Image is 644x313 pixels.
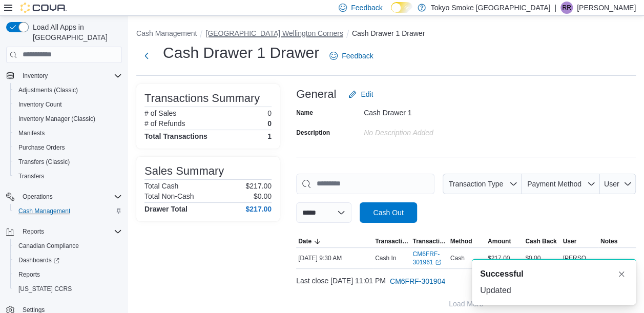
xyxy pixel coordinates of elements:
a: CM6FRF-301961External link [412,250,446,266]
h3: General [296,88,336,100]
span: Transaction Type [449,180,504,188]
button: Adjustments (Classic) [10,83,126,97]
span: Inventory Manager (Classic) [18,115,95,123]
span: Dashboards [14,254,122,266]
p: $0.00 [254,192,272,200]
p: [PERSON_NAME] [577,2,636,14]
h4: 1 [267,132,272,140]
button: Transaction Type [443,174,522,194]
button: Inventory [2,69,126,83]
span: Feedback [351,3,382,13]
a: Inventory Count [14,98,66,111]
span: User [604,180,619,188]
a: Transfers (Classic) [14,156,74,168]
p: | [554,2,556,14]
span: Inventory [23,72,48,80]
a: Canadian Compliance [14,240,83,252]
button: Payment Method [522,174,599,194]
h1: Cash Drawer 1 Drawer [163,43,319,63]
a: Dashboards [14,254,64,266]
button: Transaction # [410,235,448,247]
span: CM6FRF-301904 [390,276,445,286]
button: CM6FRF-301904 [386,271,449,291]
span: RR [562,2,571,14]
span: Transfers [18,172,44,180]
span: Reports [14,268,122,281]
button: Cash Management [136,29,197,37]
input: Dark Mode [391,2,412,13]
div: Updated [480,284,628,297]
button: Purchase Orders [10,140,126,155]
button: Transfers [10,169,126,183]
h3: Transactions Summary [144,92,260,105]
button: Transaction Type [373,235,410,247]
button: User [560,235,598,247]
a: Inventory Manager (Classic) [14,113,99,125]
button: Amount [486,235,523,247]
span: Transaction Type [375,237,408,245]
button: Reports [10,267,126,282]
span: Inventory Count [18,100,62,109]
span: Operations [23,193,53,201]
button: Cash Drawer 1 Drawer [352,29,425,37]
a: Feedback [325,46,377,66]
span: Dashboards [18,256,59,264]
h4: Drawer Total [144,205,188,213]
span: Cash Management [18,207,70,215]
button: Inventory [18,70,52,82]
div: No Description added [364,124,501,137]
span: Feedback [342,51,373,61]
a: [US_STATE] CCRS [14,283,76,295]
span: Notes [600,237,617,245]
span: Washington CCRS [14,283,122,295]
span: Cash Back [525,237,556,245]
button: Inventory Count [10,97,126,112]
span: Canadian Compliance [14,240,122,252]
div: Last close [DATE] 11:01 PM [296,271,636,291]
span: Reports [18,270,40,279]
a: Adjustments (Classic) [14,84,82,96]
span: Manifests [18,129,45,137]
span: Transfers (Classic) [18,158,70,166]
button: Cash Out [360,202,417,223]
img: Cova [20,3,67,13]
span: User [563,237,576,245]
button: Operations [18,191,57,203]
span: [US_STATE] CCRS [18,285,72,293]
span: Payment Method [527,180,581,188]
button: Canadian Compliance [10,239,126,253]
a: Purchase Orders [14,141,69,154]
button: User [599,174,636,194]
span: Cash Management [14,205,122,217]
button: Edit [344,84,377,105]
p: Tokyo Smoke [GEOGRAPHIC_DATA] [431,2,551,14]
svg: External link [435,259,441,265]
h3: Sales Summary [144,165,224,177]
label: Name [296,109,313,117]
button: [US_STATE] CCRS [10,282,126,296]
button: Inventory Manager (Classic) [10,112,126,126]
span: Purchase Orders [14,141,122,154]
span: Load All Apps in [GEOGRAPHIC_DATA] [29,22,122,43]
button: Reports [2,224,126,239]
span: Transfers (Classic) [14,156,122,168]
p: $217.00 [245,182,272,190]
h6: # of Refunds [144,119,185,128]
p: 0 [267,119,272,128]
a: Transfers [14,170,48,182]
input: This is a search bar. As you type, the results lower in the page will automatically filter. [296,174,434,194]
nav: An example of EuiBreadcrumbs [136,28,636,40]
span: Inventory Count [14,98,122,111]
a: Manifests [14,127,49,139]
p: Cash In [375,254,396,262]
button: Next [136,46,157,66]
button: Transfers (Classic) [10,155,126,169]
h4: Total Transactions [144,132,207,140]
span: Cash Out [373,207,403,218]
span: Reports [18,225,122,238]
span: Operations [18,191,122,203]
span: Manifests [14,127,122,139]
button: Operations [2,190,126,204]
span: Transfers [14,170,122,182]
label: Description [296,129,330,137]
